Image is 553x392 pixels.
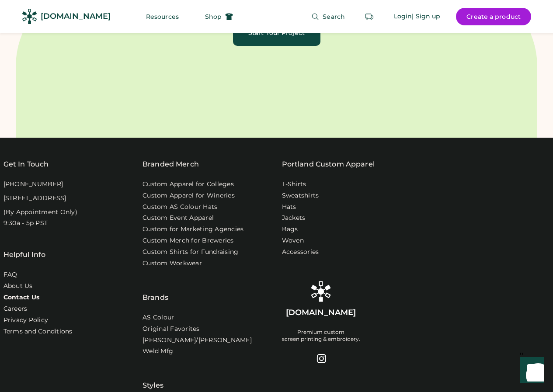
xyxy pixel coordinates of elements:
div: Get In Touch [3,159,49,170]
a: [PERSON_NAME]/[PERSON_NAME] [143,336,252,345]
div: (By Appointment Only) [3,208,77,217]
a: Accessories [282,248,319,257]
span: Shop [205,14,222,20]
div: Brands [143,271,168,303]
a: T-Shirts [282,180,306,189]
div: [STREET_ADDRESS] [3,194,66,203]
button: Resources [136,8,189,25]
img: Rendered Logo - Screens [310,281,331,302]
div: 9:30a - 5p PST [3,219,48,228]
a: Custom Apparel for Wineries [143,191,235,200]
a: Custom Workwear [143,259,202,268]
a: Custom Apparel for Colleges [143,180,234,189]
a: Woven [282,236,304,245]
span: Search [323,14,345,20]
a: Privacy Policy [3,316,49,325]
iframe: Front Chat [511,353,549,390]
a: Custom Shirts for Fundraising [143,248,238,257]
a: Jackets [282,214,306,222]
div: Branded Merch [143,159,199,170]
a: AS Colour [143,313,174,322]
a: Custom AS Colour Hats [143,203,217,212]
div: Helpful Info [3,250,46,260]
a: Custom for Marketing Agencies [143,225,243,234]
div: Premium custom screen printing & embroidery. [282,329,360,343]
a: Original Favorites [143,325,200,333]
div: Terms and Conditions [3,327,73,336]
button: Create a product [456,8,531,25]
a: Contact Us [3,293,40,302]
div: Styles [143,358,163,391]
a: Custom Event Apparel [143,214,214,222]
a: About Us [3,282,33,291]
a: Careers [3,305,28,313]
a: FAQ [3,271,17,279]
div: [DOMAIN_NAME] [286,307,356,318]
button: Retrieve an order [361,8,378,25]
a: Bags [282,225,298,234]
a: Custom Merch for Breweries [143,236,234,245]
button: Shop [195,8,243,25]
div: [DOMAIN_NAME] [41,11,111,22]
a: Sweatshirts [282,191,319,200]
div: [PHONE_NUMBER] [3,180,63,189]
a: Portland Custom Apparel [282,159,375,170]
div: | Sign up [412,12,440,21]
a: Hats [282,203,296,212]
div: Login [394,12,412,21]
img: Rendered Logo - Screens [22,9,37,24]
button: Search [301,8,355,25]
a: Weld Mfg [143,347,173,356]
